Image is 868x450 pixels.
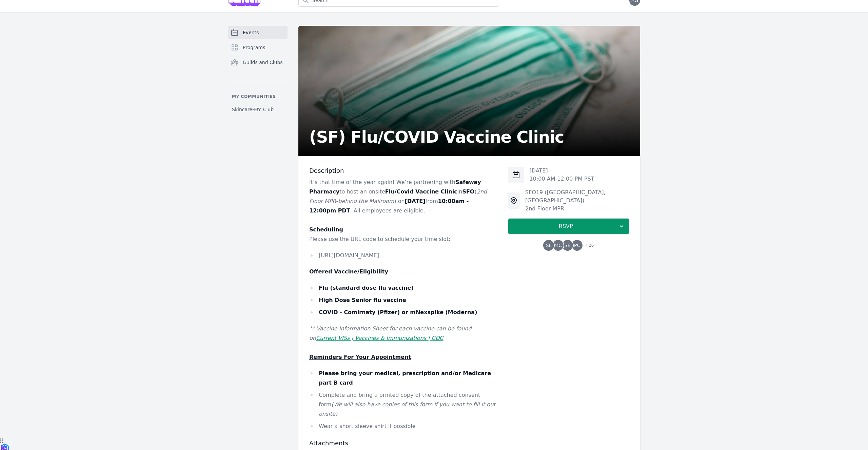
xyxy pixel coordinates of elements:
[319,309,477,315] strong: COVID - Comirnaty (Pfizer) or mNexspike (Moderna)
[243,44,265,51] span: Programs
[525,188,629,205] div: SFO19 ([GEOGRAPHIC_DATA], [GEOGRAPHIC_DATA])
[309,179,481,195] strong: Safeway Pharmacy
[565,243,571,248] span: SB
[228,56,288,69] a: Guilds and Clubs
[574,243,580,248] span: PC
[228,26,288,39] a: Events
[581,241,594,251] span: + 26
[319,401,496,417] em: (We will also have copies of this form if you want to fill it out onsite)
[385,188,457,195] strong: Flu/Covid Vaccine Clinic
[554,243,562,248] span: MC
[309,251,497,260] li: [URL][DOMAIN_NAME]
[228,94,288,99] p: My communities
[338,198,394,204] em: behind the Mailroom
[243,59,283,66] span: Guilds and Clubs
[514,222,618,230] span: RSVP
[546,243,552,248] span: SL
[319,297,406,303] strong: High Dose Senior flu vaccine
[309,167,497,175] h3: Description
[309,226,343,233] u: Scheduling
[309,129,564,145] h2: (SF) Flu/COVID Vaccine Clinic
[309,268,388,275] u: Offered Vaccine/Eligibility
[530,175,594,183] p: 10:00 AM - 12:00 PM PST
[243,29,259,36] span: Events
[530,167,594,175] p: [DATE]
[309,178,497,216] p: It’s that time of the year again! We’re partnering with to host an onsite in ( - ) on from . All ...
[309,390,497,419] li: Complete and bring a printed copy of the attached consent form
[462,188,474,195] strong: SFO
[525,205,629,213] div: 2nd Floor MPR
[316,335,443,341] a: Current VISs | Vaccines & Immunizations | CDC
[309,439,497,447] h3: Attachments
[309,422,497,431] li: Wear a short sleeve shirt if possible
[319,285,414,291] strong: Flu (standard dose flu vaccine)
[228,26,288,116] nav: Sidebar
[405,198,426,204] strong: [DATE]
[309,325,472,341] em: ** Vaccine Information Sheet for each vaccine can be found on
[309,354,411,360] u: Reminders For Your Appointment
[508,218,629,234] button: RSVP
[319,370,491,386] strong: Please bring your medical, prescription and/or Medicare part B card
[309,234,497,244] p: Please use the URL code to schedule your time slot:
[232,106,274,113] span: Skincare-Etc Club
[228,103,288,116] a: Skincare-Etc Club
[228,41,288,54] a: Programs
